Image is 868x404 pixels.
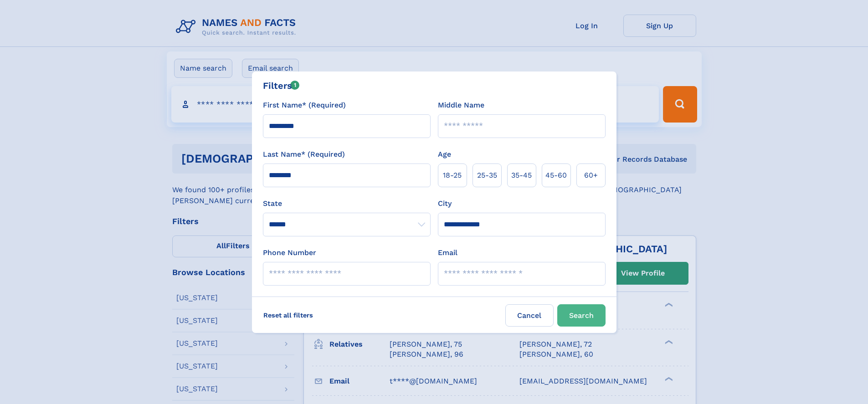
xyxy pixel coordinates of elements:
span: 18‑25 [443,170,462,181]
label: Middle Name [438,100,484,111]
div: Filters [263,79,300,92]
span: 60+ [584,170,598,181]
span: 45‑60 [545,170,567,181]
label: City [438,198,452,209]
label: Email [438,247,457,258]
label: Cancel [505,304,554,327]
span: 35‑45 [511,170,532,181]
label: Reset all filters [257,304,319,326]
span: 25‑35 [477,170,497,181]
label: State [263,198,431,209]
button: Search [557,304,606,327]
label: Phone Number [263,247,316,258]
label: Age [438,149,451,160]
label: Last Name* (Required) [263,149,345,160]
label: First Name* (Required) [263,100,346,111]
